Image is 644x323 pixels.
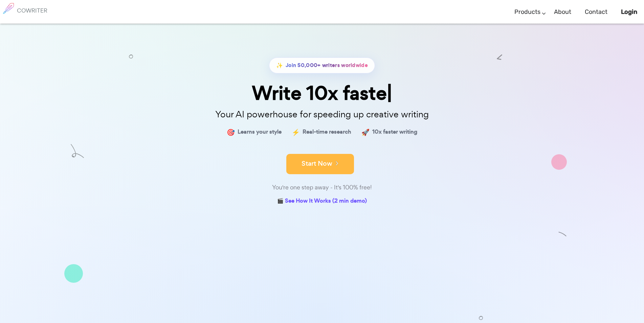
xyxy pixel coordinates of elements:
[277,196,367,207] a: 🎬 See How It Works (2 min demo)
[621,2,637,22] a: Login
[554,2,571,22] a: About
[585,2,607,22] a: Contact
[479,316,483,320] img: shape
[286,61,368,70] span: Join 50,000+ writers worldwide
[71,144,84,158] img: shape
[17,7,47,14] h6: COWRITER
[153,183,491,192] div: You're one step away - It's 100% free!
[621,8,637,16] b: Login
[153,84,491,103] div: Write 10x faste
[514,2,540,22] a: Products
[372,127,417,137] span: 10x faster writing
[238,127,282,137] span: Learns your style
[551,154,567,170] img: shape
[129,54,133,59] img: shape
[292,127,300,137] span: ⚡
[227,127,235,137] span: 🎯
[64,264,83,283] img: shape
[497,54,502,60] img: shape
[303,127,351,137] span: Real-time research
[361,127,370,137] span: 🚀
[153,107,491,122] p: Your AI powerhouse for speeding up creative writing
[286,154,354,174] button: Start Now
[558,230,567,238] img: shape
[276,61,283,70] span: ✨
